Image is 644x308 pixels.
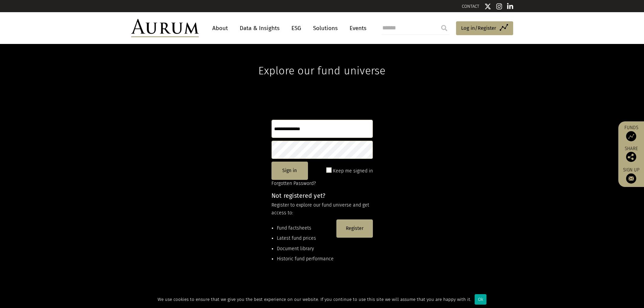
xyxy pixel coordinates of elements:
img: Aurum [131,19,199,37]
a: Events [346,22,366,34]
h4: Not registered yet? [271,193,373,199]
a: Log in/Register [456,21,513,35]
h1: Explore our fund universe [258,44,385,77]
input: Submit [437,21,451,35]
a: ESG [288,22,305,34]
a: Sign up [622,167,641,184]
a: Funds [622,125,641,141]
button: Register [336,219,373,238]
li: Latest fund prices [277,235,334,242]
img: Linkedin icon [507,3,513,10]
li: Document library [277,245,334,253]
a: Forgotten Password? [271,181,316,186]
label: Keep me signed in [333,167,373,175]
img: Sign up to our newsletter [626,173,636,184]
span: Log in/Register [461,24,496,32]
a: About [209,22,231,34]
a: Solutions [310,22,341,34]
img: Share this post [626,152,636,162]
p: Register to explore our fund universe and get access to: [271,202,373,217]
img: Instagram icon [496,3,502,10]
img: Twitter icon [484,3,491,10]
button: Sign in [271,162,308,180]
a: CONTACT [462,4,479,9]
li: Fund factsheets [277,224,334,232]
a: Data & Insights [236,22,283,34]
li: Historic fund performance [277,255,334,263]
img: Access Funds [626,131,636,141]
div: Share [622,146,641,162]
div: Ok [475,294,486,305]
